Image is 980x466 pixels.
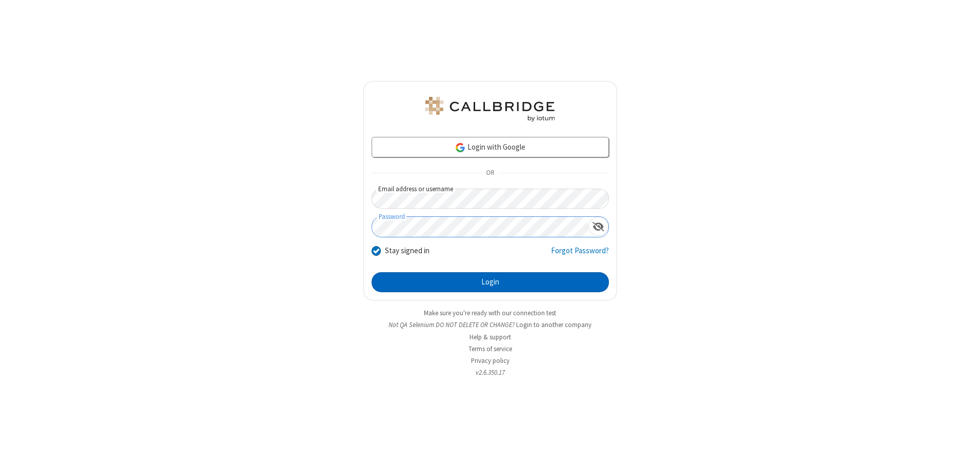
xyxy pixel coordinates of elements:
div: Show password [588,217,608,236]
li: v2.6.350.17 [363,368,617,377]
img: QA Selenium DO NOT DELETE OR CHANGE [423,97,557,121]
button: Login [372,272,609,293]
button: Login to another company [516,320,591,330]
a: Login with Google [372,137,609,157]
li: Not QA Selenium DO NOT DELETE OR CHANGE? [363,320,617,330]
a: Terms of service [468,345,512,353]
img: google-icon.png [455,142,466,153]
a: Privacy policy [471,356,509,365]
label: Stay signed in [385,245,430,257]
a: Make sure you're ready with our connection test [424,309,556,317]
span: OR [482,166,498,180]
a: Forgot Password? [551,245,609,265]
input: Password [372,217,588,237]
a: Help & support [469,333,511,341]
input: Email address or username [372,189,609,209]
